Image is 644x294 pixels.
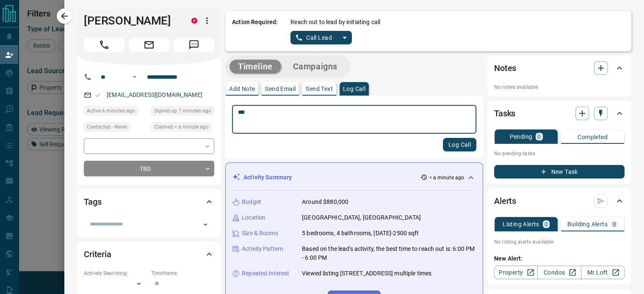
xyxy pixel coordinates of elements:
button: Timeline [229,60,281,74]
p: Budget [242,198,261,206]
p: < a minute ago [429,174,464,181]
span: Message [174,38,214,52]
span: Contacted - Never [87,123,127,131]
span: Email [129,38,169,52]
p: 0 [544,221,548,227]
p: Action Required: [232,18,278,44]
p: Repeated Interest [242,269,289,278]
button: Open [199,219,211,231]
div: Tasks [494,103,625,124]
p: Activity Pattern [242,245,283,253]
a: [EMAIL_ADDRESS][DOMAIN_NAME] [107,91,202,98]
p: Send Email [265,86,296,92]
div: Wed Oct 15 2025 [151,122,214,134]
svg: Email Valid [95,92,101,98]
p: Log Call [343,86,365,92]
a: Property [494,266,538,279]
h2: Notes [494,61,516,75]
div: Wed Oct 15 2025 [84,106,147,118]
button: Call Lead [290,31,337,44]
button: Log Call [443,138,476,151]
div: Tags [84,192,214,212]
h1: [PERSON_NAME] [84,14,179,27]
p: Around $880,000 [302,198,348,206]
p: Completed [578,134,608,140]
p: Reach out to lead by initiating call [290,18,380,27]
p: Send Text [306,86,333,92]
span: Claimed < a minute ago [154,123,209,131]
div: Alerts [494,191,625,211]
span: Signed up 7 minutes ago [154,107,211,115]
p: Building Alerts [567,221,608,227]
div: Activity Summary< a minute ago [232,170,476,185]
div: TBD [84,161,214,176]
p: No pending tasks [494,147,625,160]
p: No notes available [494,83,625,91]
p: Actively Searching: [84,269,147,277]
p: Based on the lead's activity, the best time to reach out is: 6:00 PM - 6:00 PM [302,245,476,262]
p: Location [242,213,265,222]
p: New Alert: [494,254,625,263]
p: 5 bedrooms, 4 bathrooms, [DATE]-2500 sqft [302,229,419,238]
span: Call [84,38,124,52]
span: Active 6 minutes ago [87,107,135,115]
a: Condos [537,266,581,279]
p: 0 [537,134,541,140]
h2: Tasks [494,107,515,120]
div: Wed Oct 15 2025 [151,106,214,118]
p: Activity Summary [243,173,292,182]
p: Timeframe: [151,269,214,277]
p: [GEOGRAPHIC_DATA], [GEOGRAPHIC_DATA] [302,213,421,222]
p: Add Note [229,86,255,92]
p: Listing Alerts [503,221,539,227]
p: No listing alerts available [494,238,625,246]
div: property.ca [191,18,197,24]
h2: Alerts [494,194,516,208]
button: Campaigns [285,60,346,74]
p: 0 [613,221,616,227]
h2: Criteria [84,247,111,261]
p: Pending [509,134,532,140]
h2: Tags [84,195,101,209]
div: Criteria [84,244,214,264]
a: Mr.Loft [581,266,625,279]
p: Size & Rooms [242,229,278,238]
div: Notes [494,58,625,78]
p: Viewed listing [STREET_ADDRESS] multiple times [302,269,431,278]
button: Open [130,72,140,82]
button: New Task [494,165,625,179]
div: split button [290,31,352,44]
